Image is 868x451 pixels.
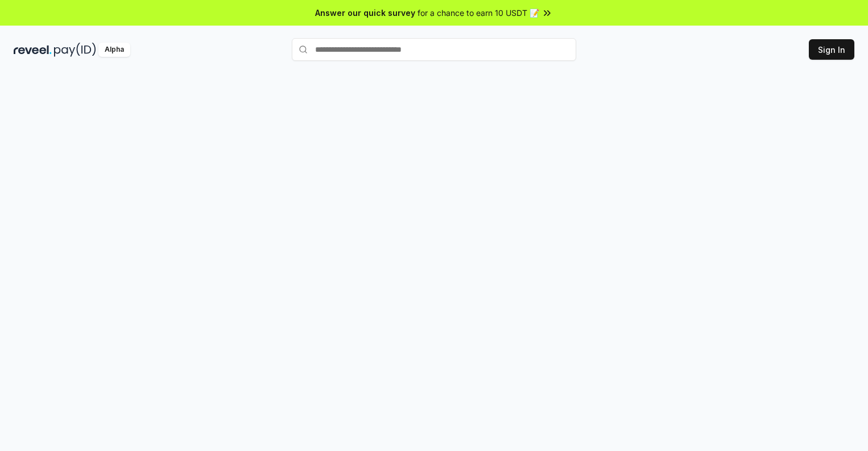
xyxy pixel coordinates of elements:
[418,7,539,19] span: for a chance to earn 10 USDT 📝
[14,43,52,57] img: reveel_dark
[54,43,96,57] img: pay_id
[315,7,415,19] span: Answer our quick survey
[809,39,854,60] button: Sign In
[98,43,130,57] div: Alpha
